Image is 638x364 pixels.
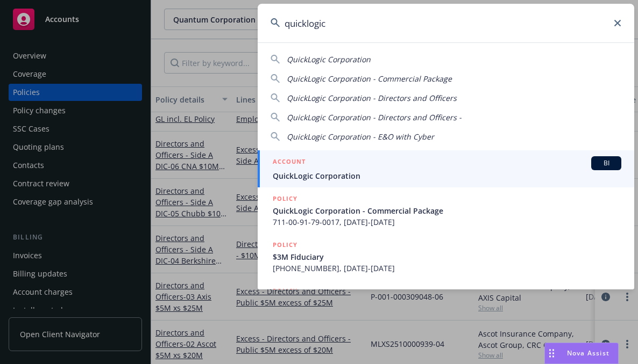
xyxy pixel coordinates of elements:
span: QuickLogic Corporation - Directors and Officers - [287,112,462,122]
span: QuickLogic Corporation [273,170,621,181]
span: QuickLogic Corporation - Directors and Officers [287,93,457,103]
span: $3M Fiduciary [273,251,621,263]
span: 711-00-91-79-0017, [DATE]-[DATE] [273,216,621,228]
a: POLICY [258,280,634,326]
h5: POLICY [273,239,297,250]
span: QuickLogic Corporation - Commercial Package [273,205,621,216]
span: BI [596,158,617,168]
button: Nova Assist [544,343,619,364]
a: ACCOUNTBIQuickLogic Corporation [258,150,634,187]
h5: POLICY [273,286,297,296]
span: [PHONE_NUMBER], [DATE]-[DATE] [273,263,621,274]
h5: POLICY [273,193,297,204]
a: POLICY$3M Fiduciary[PHONE_NUMBER], [DATE]-[DATE] [258,234,634,280]
h5: ACCOUNT [273,156,306,169]
span: QuickLogic Corporation [287,54,371,64]
input: Search... [258,4,634,42]
span: QuickLogic Corporation - Commercial Package [287,74,452,84]
span: Nova Assist [567,348,609,358]
span: QuickLogic Corporation - E&O with Cyber [287,132,434,142]
a: POLICYQuickLogic Corporation - Commercial Package711-00-91-79-0017, [DATE]-[DATE] [258,187,634,234]
div: Drag to move [545,343,558,363]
